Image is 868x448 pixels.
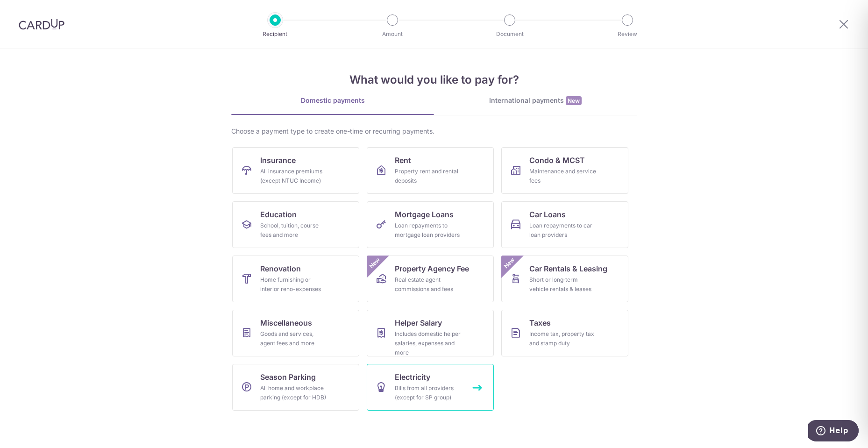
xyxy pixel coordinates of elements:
span: Mortgage Loans [395,209,454,220]
span: Car Rentals & Leasing [529,263,607,274]
span: Taxes [529,317,551,328]
p: Recipient [241,29,310,39]
a: InsuranceAll insurance premiums (except NTUC Income) [232,147,359,194]
iframe: Opens a widget where you can find more information [808,420,859,443]
span: Miscellaneous [260,317,312,328]
a: Helper SalaryIncludes domestic helper salaries, expenses and more [367,310,494,356]
div: Choose a payment type to create one-time or recurring payments. [231,127,637,136]
div: All insurance premiums (except NTUC Income) [260,167,327,185]
span: Electricity [395,371,430,383]
a: RenovationHome furnishing or interior reno-expenses [232,256,359,302]
span: Insurance [260,155,296,166]
a: RentProperty rent and rental deposits [367,147,494,194]
div: Bills from all providers (except for SP group) [395,384,462,402]
div: Property rent and rental deposits [395,167,462,185]
div: Short or long‑term vehicle rentals & leases [529,275,597,294]
span: New [367,256,383,271]
a: Car Rentals & LeasingShort or long‑term vehicle rentals & leasesNew [501,256,628,302]
p: Document [475,29,544,39]
span: Renovation [260,263,301,274]
span: Help [21,7,40,15]
p: Review [593,29,662,39]
div: International payments [434,96,637,106]
span: Education [260,209,297,220]
a: ElectricityBills from all providers (except for SP group) [367,364,494,411]
p: Amount [358,29,427,39]
h4: What would you like to pay for? [231,71,637,88]
span: Rent [395,155,411,166]
span: New [502,256,517,271]
div: Income tax, property tax and stamp duty [529,329,597,348]
div: All home and workplace parking (except for HDB) [260,384,327,402]
a: Mortgage LoansLoan repayments to mortgage loan providers [367,201,494,248]
span: Season Parking [260,371,316,383]
div: Loan repayments to mortgage loan providers [395,221,462,240]
img: CardUp [19,19,64,30]
a: TaxesIncome tax, property tax and stamp duty [501,310,628,356]
a: MiscellaneousGoods and services, agent fees and more [232,310,359,356]
span: Car Loans [529,209,566,220]
div: Maintenance and service fees [529,167,597,185]
a: Condo & MCSTMaintenance and service fees [501,147,628,194]
div: Loan repayments to car loan providers [529,221,597,240]
div: Home furnishing or interior reno-expenses [260,275,327,294]
a: Property Agency FeeReal estate agent commissions and feesNew [367,256,494,302]
div: Includes domestic helper salaries, expenses and more [395,329,462,357]
div: Domestic payments [231,96,434,105]
span: Condo & MCST [529,155,585,166]
a: Car LoansLoan repayments to car loan providers [501,201,628,248]
a: EducationSchool, tuition, course fees and more [232,201,359,248]
a: Season ParkingAll home and workplace parking (except for HDB) [232,364,359,411]
div: School, tuition, course fees and more [260,221,327,240]
div: Goods and services, agent fees and more [260,329,327,348]
div: Real estate agent commissions and fees [395,275,462,294]
span: Helper Salary [395,317,442,328]
span: New [566,96,582,105]
span: Property Agency Fee [395,263,469,274]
